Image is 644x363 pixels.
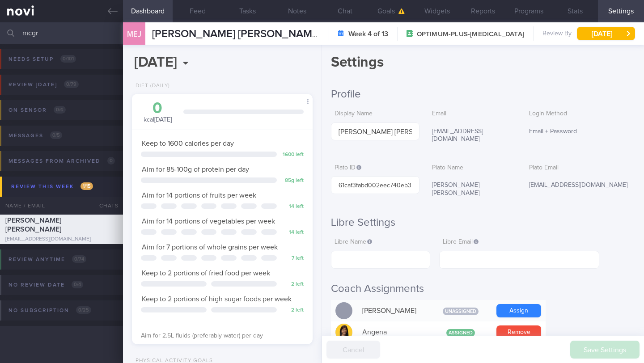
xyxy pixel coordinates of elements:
div: No review date [6,279,85,291]
div: [PERSON_NAME] [358,302,429,320]
div: Angena [358,323,429,341]
div: 2 left [281,307,304,314]
div: Needs setup [6,53,78,65]
div: 2 left [281,281,304,288]
label: Plato Email [529,164,631,172]
button: Assign [496,304,541,317]
div: Messages [6,130,64,142]
span: 0 / 79 [64,80,79,88]
label: Login Method [529,110,631,118]
span: Aim for 7 portions of whole grains per week [142,244,278,251]
span: Aim for 85-100g of protein per day [142,166,249,173]
label: Display Name [335,110,415,118]
div: 85 g left [281,177,304,184]
div: Messages from Archived [6,155,117,167]
div: 14 left [281,229,304,236]
div: MEJ [121,17,148,51]
div: 14 left [281,203,304,210]
span: OPTIMUM-PLUS-[MEDICAL_DATA] [417,30,524,39]
strong: Week 4 of 13 [348,30,388,38]
span: 0 / 4 [72,281,83,288]
div: [EMAIL_ADDRESS][DOMAIN_NAME] [525,176,635,195]
span: Review By [542,30,572,38]
span: Plato ID [335,165,361,171]
h1: Settings [331,54,635,74]
div: [EMAIL_ADDRESS][DOMAIN_NAME] [428,122,517,149]
span: Aim for 14 portions of vegetables per week [142,218,275,225]
div: Email + Password [525,122,635,141]
div: No subscription [6,304,93,317]
span: Unassigned [443,308,479,315]
div: 7 left [281,255,304,262]
div: Review [DATE] [6,79,81,91]
button: Remove [496,325,541,339]
div: On sensor [6,104,68,116]
span: Assigned [446,329,475,337]
span: 0 [107,157,115,165]
span: 0 / 25 [76,306,91,314]
span: 1 / 15 [80,182,93,190]
span: Keep to 1600 calories per day [142,140,234,147]
div: 1600 left [281,152,304,158]
span: Keep to 2 portions of fried food per week [142,270,270,277]
button: [DATE] [577,27,635,40]
div: Chats [87,197,123,215]
span: Keep to 2 portions of high sugar foods per week [142,295,292,303]
h2: Coach Assignments [331,282,635,295]
div: 0 [141,101,174,116]
span: Libre Email [443,239,479,245]
span: 0 / 101 [60,55,76,63]
span: Aim for 2.5L fluids (preferably water) per day [141,333,263,339]
span: 0 / 74 [72,255,86,263]
span: Libre Name [335,239,372,245]
span: 0 / 6 [54,106,66,114]
h2: Profile [331,88,635,101]
span: [PERSON_NAME] [PERSON_NAME] [152,29,321,39]
div: Diet (Daily) [132,83,170,89]
div: Review this week [9,181,95,193]
div: [PERSON_NAME] [PERSON_NAME] [428,176,517,203]
div: kcal [DATE] [141,101,174,124]
label: Plato Name [432,164,513,172]
h2: Libre Settings [331,216,635,229]
div: Review anytime [6,253,89,266]
label: Email [432,110,513,118]
span: Aim for 14 portions of fruits per week [142,192,256,199]
div: [EMAIL_ADDRESS][DOMAIN_NAME] [5,236,118,243]
span: [PERSON_NAME] [PERSON_NAME] [5,217,61,233]
span: 0 / 5 [50,131,62,139]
